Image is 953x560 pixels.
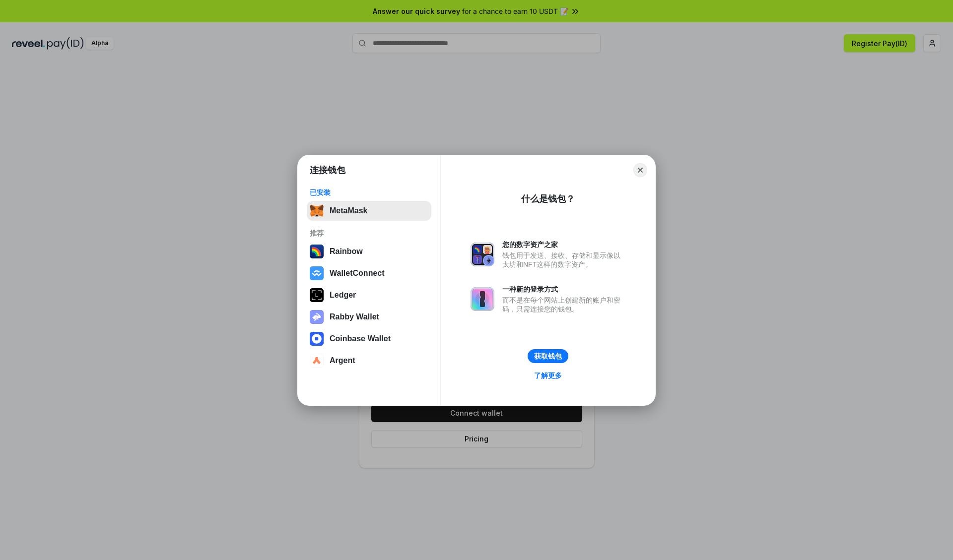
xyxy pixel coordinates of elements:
[502,251,625,269] div: 钱包用于发送、接收、存储和显示像以太坊和NFT这样的数字资产。
[307,242,431,261] button: Rainbow
[502,296,625,313] div: 而不是在每个网站上创建新的账户和密码，只需连接您的钱包。
[310,332,324,346] img: svg+xml,%3Csvg%20width%3D%2228%22%20height%3D%2228%22%20viewBox%3D%220%200%2028%2028%22%20fill%3D...
[310,229,428,238] div: 推荐
[307,201,431,221] button: MetaMask
[310,164,345,176] h1: 连接钱包
[330,291,356,300] div: Ledger
[310,266,324,280] img: svg+xml,%3Csvg%20width%3D%2228%22%20height%3D%2228%22%20viewBox%3D%220%200%2028%2028%22%20fill%3D...
[330,356,355,365] div: Argent
[528,369,568,382] a: 了解更多
[534,352,562,361] div: 获取钱包
[310,310,324,324] img: svg+xml,%3Csvg%20xmlns%3D%22http%3A%2F%2Fwww.w3.org%2F2000%2Fsvg%22%20fill%3D%22none%22%20viewBox...
[502,285,625,294] div: 一种新的登录方式
[307,329,431,349] button: Coinbase Wallet
[310,188,428,197] div: 已安装
[521,193,575,205] div: 什么是钱包？
[330,269,385,278] div: WalletConnect
[310,354,324,368] img: svg+xml,%3Csvg%20width%3D%2228%22%20height%3D%2228%22%20viewBox%3D%220%200%2028%2028%22%20fill%3D...
[307,285,431,305] button: Ledger
[330,334,391,343] div: Coinbase Wallet
[310,204,324,218] img: svg+xml,%3Csvg%20fill%3D%22none%22%20height%3D%2233%22%20viewBox%3D%220%200%2035%2033%22%20width%...
[528,349,568,363] button: 获取钱包
[310,288,324,302] img: svg+xml,%3Csvg%20xmlns%3D%22http%3A%2F%2Fwww.w3.org%2F2000%2Fsvg%22%20width%3D%2228%22%20height%3...
[307,307,431,327] button: Rabby Wallet
[307,351,431,371] button: Argent
[330,247,363,256] div: Rainbow
[330,312,379,321] div: Rabby Wallet
[471,243,494,266] img: svg+xml,%3Csvg%20xmlns%3D%22http%3A%2F%2Fwww.w3.org%2F2000%2Fsvg%22%20fill%3D%22none%22%20viewBox...
[330,206,367,215] div: MetaMask
[502,240,625,249] div: 您的数字资产之家
[633,163,647,177] button: Close
[310,245,324,258] img: svg+xml,%3Csvg%20width%3D%22120%22%20height%3D%22120%22%20viewBox%3D%220%200%20120%20120%22%20fil...
[471,287,494,311] img: svg+xml,%3Csvg%20xmlns%3D%22http%3A%2F%2Fwww.w3.org%2F2000%2Fsvg%22%20fill%3D%22none%22%20viewBox...
[534,371,562,380] div: 了解更多
[307,263,431,283] button: WalletConnect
